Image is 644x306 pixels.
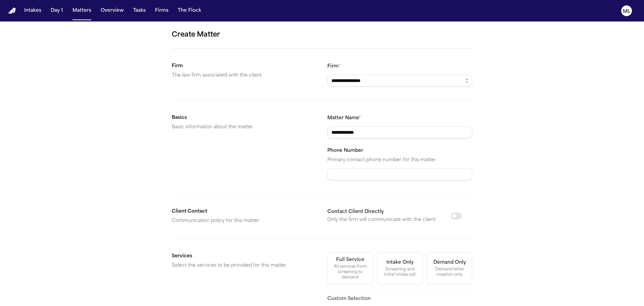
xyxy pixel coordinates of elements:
button: Day 1 [48,5,66,17]
div: Demand Only [433,259,466,266]
button: The Flock [175,5,204,17]
h1: Create Matter [172,30,472,40]
label: Matter Name [327,116,361,121]
div: Full Service [336,257,364,263]
label: Firm [327,64,340,69]
button: Firms [152,5,171,17]
h3: Custom Selection [327,296,472,302]
h2: Firm [172,62,317,70]
button: Overview [98,5,126,17]
p: Communication policy for this matter [172,217,317,225]
p: Primary contact phone number for this matter [327,156,472,164]
div: Intake Only [386,259,414,266]
button: Tasks [130,5,148,17]
p: The law firm associated with the client [172,72,317,80]
a: Home [8,8,16,14]
button: Intake OnlyScreening and initial intake call [377,252,423,285]
img: Finch Logo [8,8,16,14]
h2: Client Contact [172,208,317,216]
text: ML [623,9,630,14]
label: Contact Client Directly [327,209,384,214]
p: Only the firm will communicate with the client [327,216,435,224]
p: Select the services to be provided for this matter [172,262,317,270]
button: Matters [70,5,94,17]
div: Screening and initial intake call [381,267,418,277]
button: Intakes [21,5,44,17]
label: Phone Number [327,148,363,153]
button: Demand OnlyDemand letter creation only [427,252,472,285]
button: Full ServiceAll services from screening to demand [327,252,373,285]
h2: Basics [172,114,317,122]
input: Select a firm [327,75,472,87]
div: All services from screening to demand [332,264,369,280]
h2: Services [172,252,317,260]
p: Basic information about the matter [172,123,317,131]
div: Demand letter creation only [431,267,468,277]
